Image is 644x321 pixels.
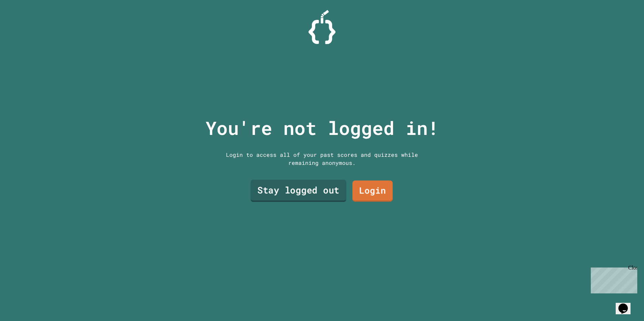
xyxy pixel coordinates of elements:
iframe: chat widget [588,265,637,293]
div: Login to access all of your past scores and quizzes while remaining anonymous. [221,151,423,167]
p: You're not logged in! [205,114,439,142]
iframe: chat widget [616,294,637,314]
div: Chat with us now!Close [3,3,46,43]
a: Stay logged out [251,180,347,202]
img: Logo.svg [309,10,335,44]
a: Login [352,180,392,202]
